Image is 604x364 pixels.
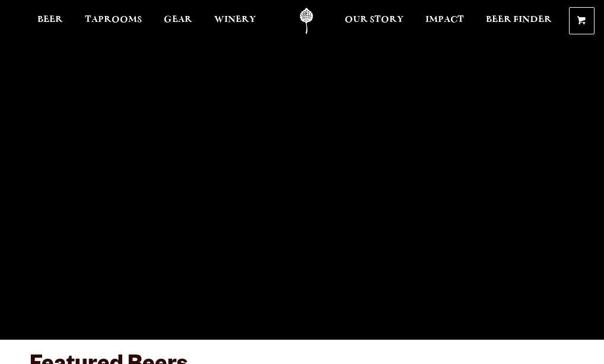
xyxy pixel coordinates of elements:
[37,15,63,24] span: Beer
[345,15,403,24] span: Our Story
[85,15,142,24] span: Taprooms
[214,15,256,24] span: Winery
[425,15,464,24] span: Impact
[418,8,472,34] a: Impact
[206,8,263,34] a: Winery
[478,8,560,34] a: Beer Finder
[30,8,71,34] a: Beer
[77,8,150,34] a: Taprooms
[337,8,411,34] a: Our Story
[156,8,200,34] a: Gear
[164,15,192,24] span: Gear
[284,8,329,34] a: Odell Home
[486,15,552,24] span: Beer Finder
